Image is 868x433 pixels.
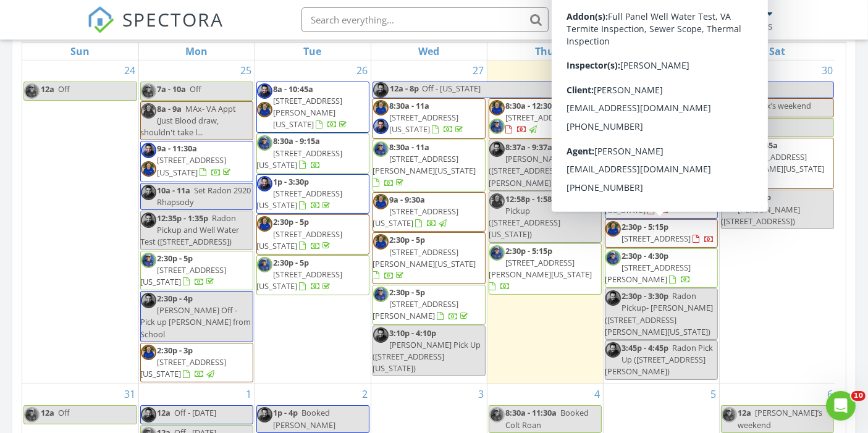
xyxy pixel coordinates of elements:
span: [STREET_ADDRESS][US_STATE] [605,112,691,135]
a: 8a - 10:45a [STREET_ADDRESS][PERSON_NAME][US_STATE] [274,83,350,130]
img: img_2139.jpeg [373,194,389,209]
span: [STREET_ADDRESS][US_STATE] [257,188,343,211]
a: 2:30p - 5p [STREET_ADDRESS][PERSON_NAME][US_STATE] [373,232,486,284]
span: 8a - 9a [158,103,182,114]
img: img_7943.jpeg [257,257,272,272]
span: Set Radon 2920 Rhapsody [158,185,251,208]
a: 2:30p - 5p [STREET_ADDRESS][US_STATE] [257,216,343,251]
img: circular_crop.jpg [489,141,505,157]
a: Go to August 29, 2025 [703,61,719,80]
img: img_2139.jpeg [722,100,737,116]
img: img_7943.jpeg [257,135,272,151]
img: circular_crop.jpg [141,407,156,422]
img: circular_crop.jpg [141,293,156,308]
span: [STREET_ADDRESS][US_STATE] [141,264,227,287]
span: 8a - 10:45a [274,83,314,95]
iframe: Intercom live chat [826,391,856,421]
img: img_7943.jpeg [141,83,156,99]
span: Off [756,120,767,131]
td: Go to August 27, 2025 [371,61,487,384]
span: 2:30p - 5p [390,287,426,298]
a: Go to August 31, 2025 [122,384,138,404]
a: Saturday [767,43,788,60]
a: Friday [652,43,670,60]
a: 9a - 9:30a [STREET_ADDRESS][US_STATE] [373,194,459,229]
span: Booked [PERSON_NAME] [274,407,336,430]
img: img_2139.jpeg [489,193,505,209]
a: Go to August 27, 2025 [471,61,487,80]
img: img_2139.jpeg [141,103,156,119]
a: 10a - 12:30p [STREET_ADDRESS][US_STATE] [605,179,718,219]
img: img_2139.jpeg [605,140,621,156]
a: 8:30a - 9:15a [STREET_ADDRESS][US_STATE] [256,133,369,174]
a: 9a - 11:30a [STREET_ADDRESS][US_STATE] [140,141,253,182]
span: 2:30p - 5:15p [622,221,669,232]
a: Go to September 5, 2025 [709,384,719,404]
a: 10a - 12:30p [STREET_ADDRESS][US_STATE] [605,181,691,216]
a: 8:30a - 11:30a [STREET_ADDRESS][US_STATE] [605,98,718,138]
span: Off [190,83,202,95]
a: 1p - 3:30p [STREET_ADDRESS][US_STATE] [256,174,369,214]
img: img_7943.jpeg [141,253,156,268]
span: 2:30p - 5:15p [506,245,553,256]
a: 2:30p - 5:15p [STREET_ADDRESS][PERSON_NAME][US_STATE] [489,245,592,292]
img: circular_crop.jpg [141,185,156,200]
span: 1p - 3:30p [274,176,310,187]
img: img_2139.jpeg [141,161,156,177]
img: circular_crop.jpg [257,176,272,191]
a: Monday [183,43,210,60]
a: 9a - 11:30a [STREET_ADDRESS][US_STATE] [158,143,234,177]
span: Off [58,407,70,418]
span: [STREET_ADDRESS][US_STATE] [373,206,459,229]
img: img_7943.jpeg [722,407,737,422]
img: circular_crop.jpg [257,83,272,99]
span: Radon Pickup ([STREET_ADDRESS][US_STATE]) [489,193,585,240]
span: [STREET_ADDRESS][PERSON_NAME][US_STATE] [373,246,476,269]
span: 2:30p - 5p [390,234,426,245]
a: 2:30p - 3p [STREET_ADDRESS][US_STATE] [141,345,227,379]
a: 2:30p - 5p [STREET_ADDRESS][US_STATE] [141,253,227,287]
a: 2:30p - 5p [STREET_ADDRESS][US_STATE] [140,251,253,291]
td: Go to August 25, 2025 [138,61,255,384]
img: img_2139.jpeg [141,345,156,360]
span: 12a - 8p [390,82,420,98]
a: 9a - 9:30a [STREET_ADDRESS][US_STATE] [373,192,486,232]
a: Thursday [533,43,557,60]
span: [PERSON_NAME]’s weekend [738,407,823,430]
a: 8:30a - 11a [STREET_ADDRESS][US_STATE] [605,140,691,175]
img: img_7943.jpeg [605,250,621,266]
span: Booked Colt Roan [506,407,589,430]
img: circular_crop.jpg [605,342,621,358]
a: 8:30a - 9:15a [STREET_ADDRESS][US_STATE] [257,135,343,170]
a: Go to August 28, 2025 [587,61,603,80]
span: Radon Pickup and Well Water Test ([STREET_ADDRESS]) [141,212,240,247]
a: Go to September 3, 2025 [476,384,487,404]
span: 1p - 4p [274,407,298,418]
a: 2:30p - 4:30p [STREET_ADDRESS][PERSON_NAME] [605,250,691,285]
span: 12a [738,100,752,111]
img: circular_crop.jpg [373,119,389,134]
a: Go to August 25, 2025 [238,61,255,80]
a: Sunday [68,43,92,60]
a: 8:30a - 12:30p [STREET_ADDRESS] [489,98,602,139]
span: 9a - 11:45a [738,140,778,151]
a: 8:30a - 12:30p [STREET_ADDRESS] [506,100,575,135]
span: Off - [DATE] [175,407,217,418]
span: 11a - 12p [738,191,772,203]
span: 12:35p - 1:35p [158,212,209,224]
a: 2:30p - 5p [STREET_ADDRESS][PERSON_NAME][US_STATE] [373,234,476,281]
img: img_7943.jpeg [489,119,505,134]
span: [STREET_ADDRESS][PERSON_NAME] [605,262,691,285]
span: 2:30p - 5p [274,216,310,227]
span: Max’s weekend [756,100,812,111]
span: 8:30a - 11a [390,141,430,153]
span: 10a - 11a [158,185,191,196]
span: 8:30a - 11a [390,100,430,111]
span: 9a - 9:30a [390,194,426,205]
img: img_2139.jpeg [605,221,621,237]
span: 8:30a - 11:30a [506,407,557,418]
span: 12:58p - 1:58p [506,193,557,204]
span: Radon Pick Up ([STREET_ADDRESS][PERSON_NAME]) [605,342,714,377]
span: [PERSON_NAME] Off - Pick up [PERSON_NAME] from School [141,305,251,339]
span: 8:30a - 11a [622,140,662,151]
